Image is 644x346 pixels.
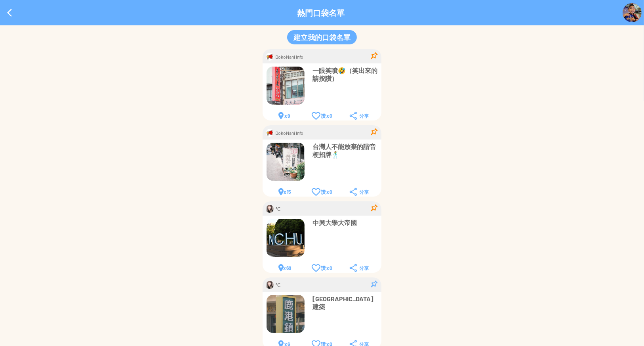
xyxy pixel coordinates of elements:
div: DokoNani Info [275,53,369,61]
p: 台灣人不能放棄的諧音梗招牌🕺 [312,143,377,159]
img: Visruth.jpg not found [267,295,305,333]
div: 分享 [350,112,369,120]
img: Visruth.jpg not found [266,205,274,213]
p: 中興大學大帝國 [312,219,377,227]
img: Visruth.jpg not found [266,129,274,137]
img: Visruth.jpg not found [623,3,642,22]
button: 建立我的口袋名單 [287,30,357,44]
p: 熱門口袋名單 [297,8,345,17]
div: ℃ [275,205,369,213]
img: Visruth.jpg not found [267,143,305,181]
div: x 9 [278,112,291,120]
div: x 15 [278,188,291,196]
img: Visruth.jpg not found [267,219,305,257]
div: 分享 [350,188,369,196]
div: 讚 x 0 [312,188,333,196]
div: 讚 x 0 [312,112,333,120]
div: ℃ [275,281,369,289]
p: 一眼笑噴🤣（笑出來的請按讚） [312,67,377,82]
div: 分享 [350,264,369,272]
img: Visruth.jpg not found [266,53,274,61]
img: Visruth.jpg not found [266,281,274,289]
img: Visruth.jpg not found [267,67,305,105]
div: 讚 x 0 [312,264,333,272]
div: x 69 [278,264,291,272]
div: DokoNani Info [275,129,369,137]
p: [GEOGRAPHIC_DATA]建築 [312,295,377,311]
